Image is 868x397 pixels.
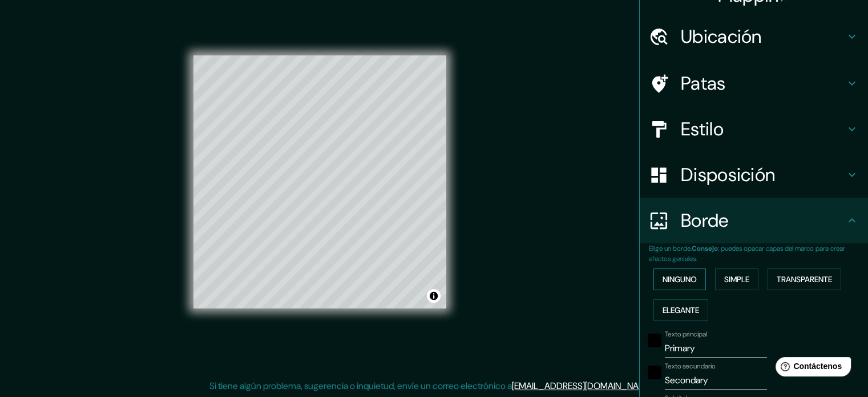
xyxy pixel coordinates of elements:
font: Borde [681,208,729,232]
font: Patas [681,71,726,95]
div: Borde [640,198,868,243]
font: Transparente [777,274,832,284]
div: Ubicación [640,14,868,59]
button: negro [648,334,661,347]
button: Transparente [768,268,841,290]
button: Simple [715,268,758,290]
a: [EMAIL_ADDRESS][DOMAIN_NAME] [512,380,653,392]
button: Activar o desactivar atribución [427,289,441,303]
font: Estilo [681,117,724,141]
font: Consejo [692,244,718,253]
button: Ninguno [653,268,706,290]
iframe: Lanzador de widgets de ayuda [766,352,855,384]
font: Ninguno [663,274,697,284]
font: Texto secundario [665,362,716,371]
font: Si tiene algún problema, sugerencia o inquietud, envíe un correo electrónico a [209,380,512,392]
button: negro [648,366,661,379]
font: Simple [724,274,749,284]
font: Elegante [663,305,699,315]
font: Texto principal [665,330,707,339]
font: : puedes opacar capas del marco para crear efectos geniales. [649,244,845,263]
button: Elegante [653,299,708,321]
div: Estilo [640,106,868,152]
div: Disposición [640,152,868,198]
font: Ubicación [681,25,762,49]
font: Disposición [681,163,775,187]
div: Patas [640,61,868,106]
font: Elige un borde. [649,244,692,253]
